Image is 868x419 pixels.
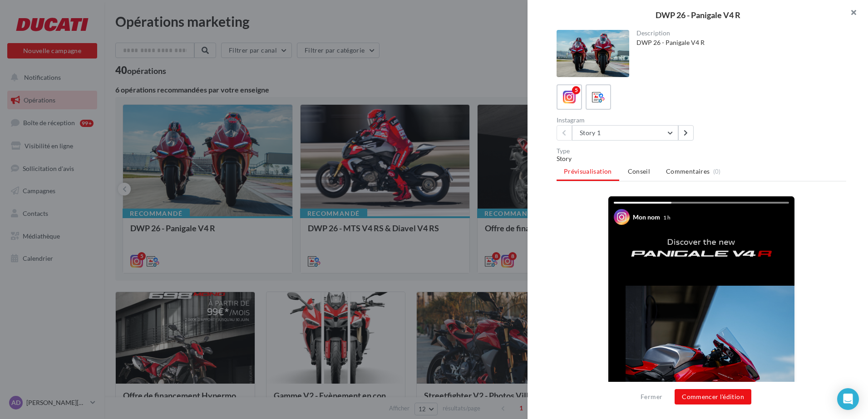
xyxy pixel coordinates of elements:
span: Conseil [628,167,650,175]
span: (0) [713,168,721,175]
div: 5 [572,86,580,94]
span: Commentaires [666,167,710,176]
button: Story 1 [572,125,678,141]
div: DWP 26 - Panigale V4 R [636,38,839,47]
div: Description [636,30,839,36]
button: Fermer [637,391,666,402]
button: Commencer l'édition [675,389,751,404]
div: Instagram [557,117,698,123]
div: Type [557,148,846,154]
div: DWP 26 - Panigale V4 R [542,11,853,19]
div: Story [557,154,846,163]
div: Open Intercom Messenger [837,388,859,410]
div: Mon nom [633,213,660,222]
div: 1 h [663,214,671,221]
